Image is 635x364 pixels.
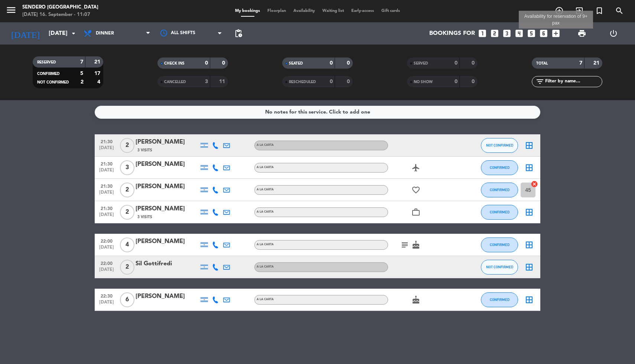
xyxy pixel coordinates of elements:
[577,29,586,38] span: print
[579,60,582,66] strong: 7
[136,204,199,214] div: [PERSON_NAME]
[120,237,134,252] span: 4
[97,79,102,85] strong: 4
[97,168,116,176] span: [DATE]
[490,165,509,170] span: CONFIRMED
[525,240,534,249] i: border_all
[137,147,152,153] span: 3 Visits
[598,22,630,45] div: LOG OUT
[348,9,378,13] span: Early-access
[539,29,548,38] i: looks_6
[347,79,351,84] strong: 0
[97,212,116,221] span: [DATE]
[6,4,17,18] button: menu
[595,6,604,15] i: turned_in_not
[137,214,152,220] span: 3 Visits
[481,237,518,252] button: CONFIRMED
[97,245,116,253] span: [DATE]
[525,295,534,304] i: border_all
[527,29,536,38] i: looks_5
[535,77,544,86] i: filter_list
[264,9,290,13] span: Floorplan
[481,160,518,175] button: CONFIRMED
[481,292,518,307] button: CONFIRMED
[290,9,319,13] span: Availability
[490,298,509,302] span: CONFIRMED
[490,29,499,38] i: looks_two
[94,71,102,76] strong: 17
[414,80,433,84] span: NO SHOW
[455,79,457,84] strong: 0
[593,60,601,66] strong: 21
[120,160,134,175] span: 3
[37,60,56,64] span: RESERVED
[289,62,303,65] span: SEATED
[97,190,116,199] span: [DATE]
[411,208,420,217] i: work_outline
[136,292,199,301] div: [PERSON_NAME]
[97,291,116,300] span: 22:30
[80,71,83,76] strong: 5
[97,159,116,168] span: 21:30
[257,210,274,213] span: A LA CARTA
[525,208,534,217] i: border_all
[411,186,420,194] i: favorite_border
[519,13,593,27] div: Availability for reservation of 9+ pax
[575,6,584,15] i: exit_to_app
[136,137,199,147] div: [PERSON_NAME]
[502,29,512,38] i: looks_3
[97,204,116,212] span: 21:30
[97,259,116,267] span: 22:00
[22,4,98,11] div: Sendero [GEOGRAPHIC_DATA]
[97,145,116,154] span: [DATE]
[429,30,475,37] span: Bookings for
[551,29,561,38] i: add_box
[289,80,316,84] span: RESCHEDULED
[472,79,476,84] strong: 0
[69,29,78,38] i: arrow_drop_down
[265,108,370,117] div: No notes for this service. Click to add one
[455,60,457,66] strong: 0
[136,237,199,246] div: [PERSON_NAME]
[347,60,351,66] strong: 0
[257,188,274,191] span: A LA CARTA
[525,263,534,272] i: border_all
[490,210,509,214] span: CONFIRMED
[136,259,199,269] div: Sil Gottifredi
[414,62,428,65] span: SERVED
[164,62,185,65] span: CHECK INS
[234,29,243,38] span: pending_actions
[378,9,404,13] span: Gift cards
[490,188,509,192] span: CONFIRMED
[330,60,333,66] strong: 0
[486,143,513,147] span: NOT CONFIRMED
[609,29,618,38] i: power_settings_new
[257,298,274,301] span: A LA CARTA
[330,79,333,84] strong: 0
[536,62,548,65] span: TOTAL
[411,295,420,304] i: cake
[94,59,102,65] strong: 21
[97,181,116,190] span: 21:30
[257,265,274,268] span: A LA CARTA
[411,163,420,172] i: airplanemode_active
[472,60,476,66] strong: 0
[80,59,83,65] strong: 7
[481,260,518,275] button: NOT CONFIRMED
[120,138,134,153] span: 2
[120,183,134,197] span: 2
[615,6,624,15] i: search
[97,236,116,245] span: 22:00
[222,60,227,66] strong: 0
[6,25,45,42] i: [DATE]
[219,79,227,84] strong: 11
[486,265,513,269] span: NOT CONFIRMED
[120,205,134,220] span: 2
[97,137,116,145] span: 21:30
[6,4,17,16] i: menu
[97,267,116,276] span: [DATE]
[231,9,264,13] span: My bookings
[136,160,199,169] div: [PERSON_NAME]
[490,243,509,247] span: CONFIRMED
[120,260,134,275] span: 2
